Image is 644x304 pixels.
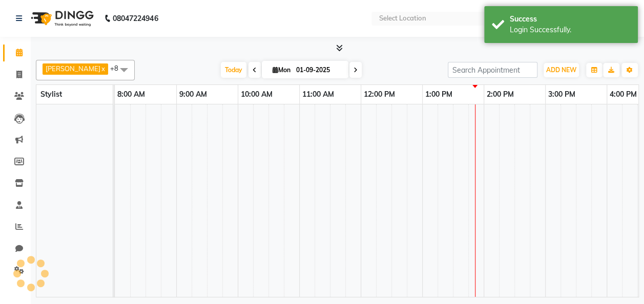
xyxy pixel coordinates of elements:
input: Search Appointment [448,62,537,78]
a: 8:00 AM [115,87,148,102]
div: Select Location [379,13,426,24]
span: Today [221,62,246,78]
span: ADD NEW [546,66,576,74]
a: 12:00 PM [361,87,398,102]
a: 11:00 AM [300,87,337,102]
div: Login Successfully. [510,25,630,35]
a: 3:00 PM [546,87,578,102]
a: 4:00 PM [607,87,639,102]
img: logo [26,4,96,33]
a: 9:00 AM [177,87,210,102]
button: ADD NEW [544,63,579,77]
span: +8 [110,64,126,72]
a: 1:00 PM [423,87,455,102]
span: Stylist [40,90,62,99]
div: Success [510,14,630,25]
a: 10:00 AM [238,87,275,102]
b: 08047224946 [113,4,158,33]
span: [PERSON_NAME] [46,64,100,73]
span: Mon [270,66,293,74]
a: 2:00 PM [484,87,516,102]
a: x [100,64,105,73]
input: 2025-09-01 [293,62,344,78]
